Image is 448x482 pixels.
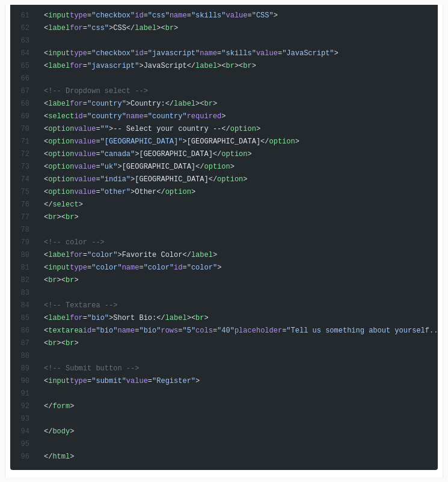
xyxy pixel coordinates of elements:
span: label [48,251,70,259]
span: label [48,314,70,322]
span: = [178,327,182,335]
span: value [74,163,96,171]
span: = [139,264,143,272]
span: br [48,213,57,221]
span: >< [57,339,66,348]
span: < [44,314,48,322]
span: < [44,264,48,272]
span: < [44,112,48,121]
span: >Favorite Color</ [117,251,191,259]
span: > [70,427,74,436]
span: "color" [187,264,217,272]
span: < [44,137,48,146]
span: value [256,49,278,58]
span: = [248,11,252,20]
span: label [135,24,156,32]
span: textarea [48,327,83,335]
span: < [44,188,48,196]
span: "CSS" [252,11,274,20]
span: = [144,112,148,121]
span: > [195,377,200,385]
span: = [83,100,87,108]
span: value [74,175,96,184]
span: > [74,276,78,285]
span: option [221,150,247,158]
span: br [226,62,235,70]
span: >[GEOGRAPHIC_DATA]</ [182,137,269,146]
span: > [243,175,247,184]
span: < [44,62,48,70]
span: = [183,264,187,272]
span: > [221,112,226,121]
span: = [144,49,148,58]
span: > [191,188,195,196]
span: label [48,62,70,70]
span: input [48,264,70,272]
span: type [70,377,87,385]
span: > [295,137,299,146]
span: "JavaScript" [282,49,334,58]
span: label [48,100,70,108]
span: option [48,150,74,158]
span: option [204,163,230,171]
span: </ [44,453,52,461]
span: > [334,49,339,58]
span: br [48,339,57,348]
span: type [70,264,87,272]
span: "5" [182,327,195,335]
span: form [52,402,70,411]
span: "bio" [96,327,117,335]
span: <!-- Textarea --> [44,301,117,310]
span: input [48,377,70,385]
span: = [87,377,91,385]
span: "checkbox" [91,49,135,58]
span: "canada" [100,150,135,158]
span: = [83,251,87,259]
span: option [48,125,74,133]
span: placeholder [235,327,282,335]
span: for [70,24,83,32]
span: for [70,251,83,259]
span: > [274,11,278,20]
span: id [174,264,182,272]
span: = [96,175,100,184]
span: "" [100,125,109,133]
span: </ [44,402,52,411]
span: "[GEOGRAPHIC_DATA]" [100,137,183,146]
span: "color" [87,251,117,259]
span: option [48,137,74,146]
span: html [52,453,70,461]
span: < [44,175,48,184]
span: = [217,49,221,58]
span: = [96,150,100,158]
span: < [44,213,48,221]
span: >CSS</ [109,24,135,32]
span: < [44,24,48,32]
span: value [74,137,96,146]
span: < [44,251,48,259]
span: value [74,150,96,158]
span: "Tell us something about yourself..." [286,327,446,335]
span: option [230,125,256,133]
span: = [83,112,87,121]
span: required [187,112,222,121]
span: = [87,49,91,58]
span: for [70,100,83,108]
span: value [74,188,96,196]
span: "javascript" [87,62,139,70]
span: >Short Bio:</ [109,314,165,322]
span: "checkbox" [91,11,135,20]
span: "other" [100,188,130,196]
span: = [83,314,87,322]
span: = [135,327,139,335]
span: >-- Select your country --</ [109,125,230,133]
span: "country" [87,100,126,108]
span: "css" [148,11,170,20]
span: >< [187,314,195,322]
span: type [70,49,87,58]
span: = [87,264,91,272]
span: option [48,188,74,196]
span: < [44,125,48,133]
span: label [174,100,195,108]
span: br [66,339,74,348]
